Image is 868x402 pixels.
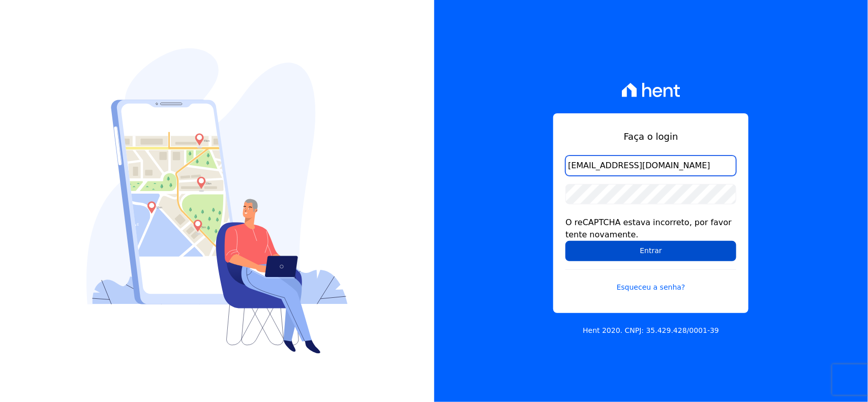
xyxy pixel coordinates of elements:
[565,269,736,293] a: Esqueceu a senha?
[583,325,719,336] p: Hent 2020. CNPJ: 35.429.428/0001-39
[565,130,736,143] h1: Faça o login
[86,48,348,354] img: Login
[565,241,736,261] input: Entrar
[565,156,736,176] input: Email
[565,217,736,241] div: O reCAPTCHA estava incorreto, por favor tente novamente.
